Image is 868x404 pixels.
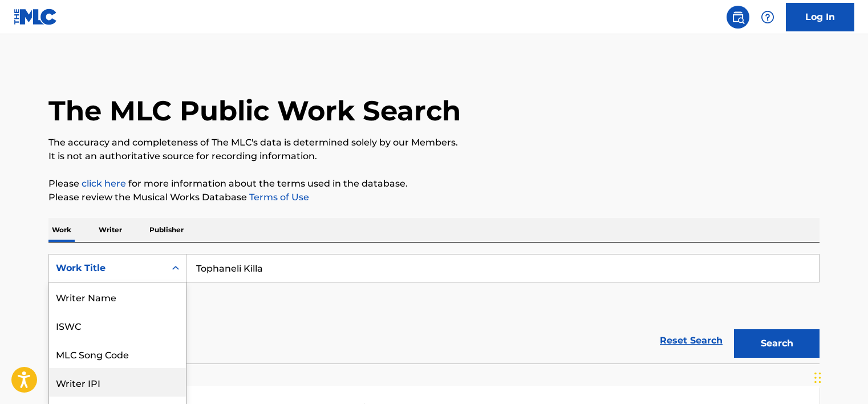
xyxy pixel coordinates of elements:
div: চ্যাট উইজেট [811,349,868,404]
img: MLC Logo [14,9,58,25]
div: Writer Name [49,282,186,311]
div: Writer IPI [49,368,186,397]
div: ISWC [49,311,186,340]
h1: The MLC Public Work Search [48,94,461,128]
div: Help [756,6,779,29]
iframe: Chat Widget [811,349,868,404]
a: Log In [786,3,854,31]
p: Work [48,218,75,242]
a: click here [82,178,126,189]
img: help [761,10,774,24]
button: Search [734,329,820,358]
p: Please review the Musical Works Database [48,191,820,204]
a: Reset Search [654,328,728,353]
form: Search Form [48,254,820,363]
div: MLC Song Code [49,340,186,368]
p: Publisher [146,218,187,242]
p: It is not an authoritative source for recording information. [48,150,820,163]
p: The accuracy and completeness of The MLC's data is determined solely by our Members. [48,136,820,150]
a: Public Search [727,6,749,29]
p: Writer [95,218,125,242]
img: search [731,10,745,24]
p: Please for more information about the terms used in the database. [48,177,820,191]
div: Work Title [56,261,159,275]
div: টেনে আনুন [814,361,821,395]
a: Terms of Use [247,192,309,203]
